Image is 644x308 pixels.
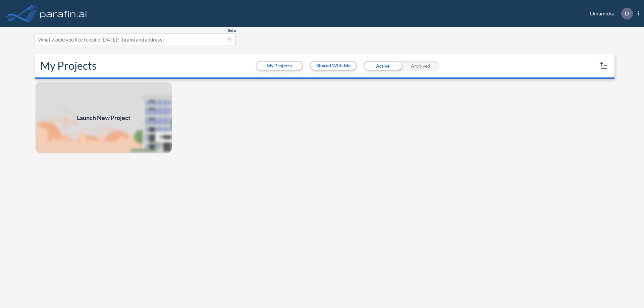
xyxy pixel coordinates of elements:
[40,59,97,72] h2: My Projects
[598,60,609,71] button: sort
[401,61,439,71] div: Archived
[39,7,88,20] img: logo
[625,10,629,16] p: D
[227,28,236,33] span: Beta
[311,62,356,70] button: Shared With Me
[580,8,639,19] div: Dinamicka
[257,62,302,70] button: My Projects
[77,113,130,122] span: Launch New Project
[35,81,172,154] img: add
[364,61,401,71] div: Active
[35,81,172,154] a: Launch New Project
